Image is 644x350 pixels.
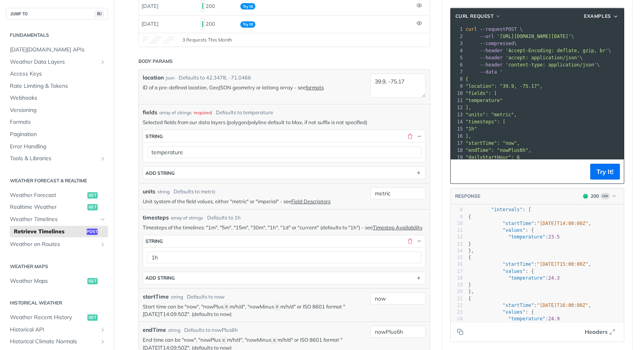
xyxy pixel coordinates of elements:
span: post [87,229,98,235]
span: Formats [10,118,106,126]
a: Weather TimelinesHide subpages for Weather Timelines [6,214,108,225]
div: array of strings [159,109,192,116]
label: startTime [143,293,169,301]
span: 23.5 [548,234,560,240]
div: 3 [451,40,464,47]
div: 19 [451,282,463,288]
span: "dailyStartHour": 6 [466,155,520,160]
span: --header [480,62,503,68]
h2: Weather Forecast & realtime [6,177,108,184]
span: : , [468,221,591,226]
div: Defaults to metric [174,188,215,196]
div: 8 [451,206,463,213]
span: Weather Maps [10,277,85,285]
span: } [468,282,471,288]
span: \ [466,62,600,68]
button: Examples [581,12,621,20]
span: "[DATE]T15:00:00Z" [537,261,588,267]
span: Weather on Routes [10,240,98,248]
span: { [468,255,471,260]
button: Hide [416,238,423,245]
span: ⌘/ [95,11,104,17]
div: 6 [451,61,464,68]
div: Body Params [138,58,173,65]
span: Log [601,193,610,199]
button: Show subpages for Historical API [100,327,106,333]
div: string [145,238,163,244]
span: Weather Timelines [10,216,98,223]
span: "fields": [ [466,91,497,96]
div: 15 [451,254,463,261]
span: }, [468,289,474,294]
a: Retrieve Timelinespost [10,226,108,238]
h2: Weather Maps [6,263,108,270]
div: 12 [451,234,463,240]
span: }, [468,248,474,254]
span: "values" [502,227,525,233]
button: ADD string [143,272,425,284]
button: Show subpages for Weather on Routes [100,241,106,248]
p: Timesteps of the timelines: "1m", "5m", "15m", "30m", "1h", "1d" or "current" (defaults to "1h") ... [143,224,426,231]
button: Delete [407,238,414,245]
span: Error Handling [10,143,106,151]
button: Copy to clipboard [455,326,466,338]
span: Pagination [10,131,106,138]
span: Weather Forecast [10,191,85,199]
div: 16 [451,261,463,268]
button: Try It! [590,164,620,180]
div: 11 [451,97,464,104]
div: 23 [451,309,463,316]
span: { [466,76,468,82]
div: ADD string [145,275,175,281]
span: 200 [202,3,203,9]
a: Rate Limiting & Tokens [6,80,108,92]
span: Tools & Libraries [10,155,98,163]
a: Access Keys [6,68,108,80]
div: 24 [451,316,463,322]
div: 17 [451,140,464,147]
div: 14 [451,248,463,254]
button: string [143,235,425,247]
button: Hide subpages for Weather Timelines [100,216,106,223]
div: 21 [451,295,463,302]
span: [DATE][DOMAIN_NAME] APIs [10,46,106,54]
span: fields [143,108,157,117]
span: : [ [468,207,531,212]
span: "temperature" [466,98,503,103]
div: 13 [451,111,464,118]
canvas: Line Graph [143,36,174,44]
span: 24.3 [548,275,560,281]
div: 17 [451,268,463,275]
button: RESPONSE [455,192,481,200]
span: Weather Data Layers [10,58,98,66]
span: Weather Recent History [10,314,85,322]
p: Unit system of the field values, either "metric" or "imperial" - see [143,198,366,205]
div: json [166,74,175,81]
div: required [194,109,212,116]
div: ADD string [145,170,175,176]
span: get [87,278,98,284]
span: get [87,204,98,210]
span: get [87,314,98,321]
span: ], [466,105,471,110]
div: Defaults to 1h [207,214,241,222]
button: Show subpages for Weather Data Layers [100,59,106,65]
span: "intervals" [491,207,522,212]
span: : , [468,261,591,267]
button: JUMP TO⌘/ [6,8,108,20]
a: Historical Climate NormalsShow subpages for Historical Climate Normals [6,336,108,348]
span: --request [480,26,506,32]
button: 200200Log [579,192,620,200]
span: : [468,234,560,240]
a: Weather on RoutesShow subpages for Weather on Routes [6,238,108,250]
div: 9 [451,214,463,220]
span: { [468,296,471,301]
span: : , [468,303,591,308]
div: 12 [451,104,464,111]
span: "startTime" [502,221,534,226]
div: 13 [451,241,463,248]
span: 'accept: application/json' [506,55,580,61]
span: '[URL][DOMAIN_NAME][DATE]' [497,34,571,39]
span: \ [466,34,574,39]
span: Historical Climate Normals [10,338,98,346]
